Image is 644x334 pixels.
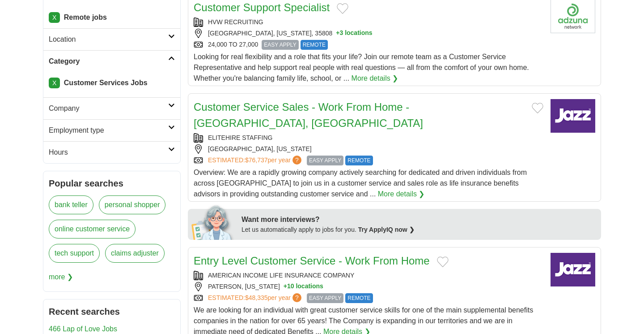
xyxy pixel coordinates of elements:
[191,204,235,240] img: apply-iq-scientist.png
[49,125,168,136] h2: Employment type
[307,293,343,303] span: EASY APPLY
[194,101,423,129] a: Customer Service Sales - Work From Home - [GEOGRAPHIC_DATA], [GEOGRAPHIC_DATA]
[64,13,107,21] strong: Remote jobs
[551,99,595,133] img: Company logo
[307,156,343,165] span: EASY APPLY
[551,253,595,286] img: Company logo
[245,156,268,164] span: $76,737
[43,141,180,163] a: Hours
[194,17,543,27] div: HVW RECRUITING
[262,40,298,50] span: EASY APPLY
[105,244,165,263] a: claims adjuster
[64,79,148,87] strong: Customer Services Jobs
[194,133,543,143] div: ELITEHIRE STAFFING
[532,103,543,113] button: Add to favorite jobs
[345,293,373,303] span: REMOTE
[292,156,301,165] span: ?
[345,156,373,165] span: REMOTE
[49,195,93,214] a: bank teller
[336,29,372,38] button: +3 locations
[194,29,543,38] div: [GEOGRAPHIC_DATA], [US_STATE], 35808
[194,271,543,280] div: AMERICAN INCOME LIFE INSURANCE COMPANY
[194,169,527,198] span: Overview: We are a rapidly growing company actively searching for dedicated and driven individual...
[49,305,175,318] h2: Recent searches
[437,256,449,267] button: Add to favorite jobs
[49,78,60,88] a: X
[358,226,415,233] a: Try ApplyIQ now ❯
[337,3,348,14] button: Add to favorite jobs
[241,225,596,234] div: Let us automatically apply to jobs for you.
[49,147,168,158] h2: Hours
[194,53,529,82] span: Looking for real flexibility and a role that fits your life? Join our remote team as a Customer S...
[194,40,543,50] div: 24,000 TO 27,000
[284,282,323,291] button: +10 locations
[284,282,287,291] span: +
[43,28,180,50] a: Location
[49,220,136,239] a: online customer service
[49,103,168,114] h2: Company
[194,1,330,13] a: Customer Support Specialist
[352,73,398,84] a: More details ❯
[336,29,339,38] span: +
[49,325,117,333] a: 466 Lap of Love Jobs
[301,40,328,50] span: REMOTE
[194,144,543,154] div: [GEOGRAPHIC_DATA], [US_STATE]
[194,255,430,267] a: Entry Level Customer Service - Work From Home
[49,34,168,45] h2: Location
[245,294,268,301] span: $48,335
[49,268,73,286] span: more ❯
[378,189,425,200] a: More details ❯
[43,50,180,72] a: Category
[43,97,180,119] a: Company
[99,195,166,214] a: personal shopper
[194,282,543,291] div: PATERSON, [US_STATE]
[292,293,301,302] span: ?
[241,214,596,225] div: Want more interviews?
[49,177,175,190] h2: Popular searches
[49,244,100,263] a: tech support
[49,12,60,23] a: X
[208,156,303,165] a: ESTIMATED:$76,737per year?
[49,56,168,67] h2: Category
[43,119,180,141] a: Employment type
[208,293,303,303] a: ESTIMATED:$48,335per year?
